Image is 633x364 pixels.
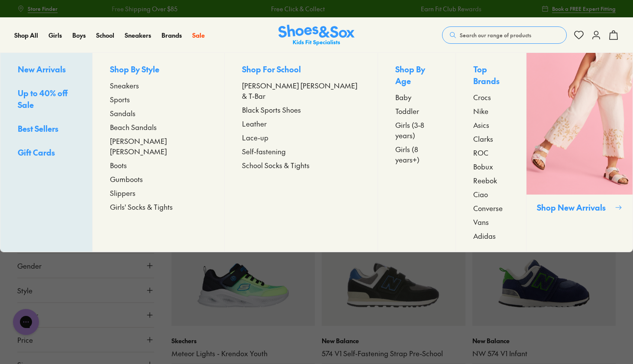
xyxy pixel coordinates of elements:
[473,120,489,130] span: Asics
[473,217,509,227] a: Vans
[48,31,62,40] a: Girls
[17,303,154,327] button: Colour
[473,231,496,241] span: Adidas
[110,80,139,91] span: Sneakers
[322,349,465,358] a: 574 V1 Self-Fastening Strap Pre-School
[110,63,207,77] p: Shop By Style
[473,147,488,158] span: ROC
[9,306,43,338] iframe: Gorgias live chat messenger
[395,120,438,140] a: Girls (3-8 years)
[473,120,509,130] a: Asics
[110,201,207,212] a: Girls' Socks & Tights
[473,203,503,213] span: Converse
[110,188,136,198] span: Slippers
[110,94,130,104] span: Sports
[17,278,154,302] button: Style
[18,147,55,158] span: Gift Cards
[242,104,360,115] a: Black Sports Shoes
[395,144,438,165] a: Girls (8 years+)
[96,31,114,40] a: School
[242,80,360,101] a: [PERSON_NAME] [PERSON_NAME] & T-Bar
[110,80,207,91] a: Sneakers
[395,106,438,116] a: Toddler
[110,108,207,118] a: Sandals
[110,160,127,170] span: Boots
[18,63,75,77] a: New Arrivals
[473,189,509,199] a: Ciao
[395,63,438,88] p: Shop By Age
[17,260,42,271] span: Gender
[242,132,268,143] span: Lace-up
[460,31,531,39] span: Search our range of products
[391,4,452,13] a: Earn Fit Club Rewards
[473,147,509,158] a: ROC
[192,31,205,40] a: Sale
[14,31,38,40] a: Shop All
[473,189,488,199] span: Ciao
[18,88,68,110] span: Up to 40% off Sale
[17,253,154,278] button: Gender
[17,1,58,16] a: Store Finder
[242,160,360,170] a: School Socks & Tights
[110,136,207,156] a: [PERSON_NAME] [PERSON_NAME]
[72,31,86,40] a: Boys
[161,31,182,40] a: Brands
[526,53,633,195] img: SNS_WEBASSETS_CollectionHero_Shop_Girls_1280x1600_1.png
[552,5,616,13] span: Book a FREE Expert Fitting
[18,123,75,136] a: Best Sellers
[110,122,207,132] a: Beach Sandals
[472,182,616,326] a: New In
[473,175,509,185] a: Reebok
[473,161,509,172] a: Bobux
[110,188,207,198] a: Slippers
[395,106,419,116] span: Toddler
[110,122,157,132] span: Beach Sandals
[473,231,509,241] a: Adidas
[17,285,32,296] span: Style
[110,94,207,104] a: Sports
[473,92,491,102] span: Crocs
[473,133,493,144] span: Clarks
[473,175,497,185] span: Reebok
[242,146,360,156] a: Self-fastening
[125,31,151,39] span: Sneakers
[442,26,567,44] button: Search our range of products
[110,201,173,212] span: Girls' Socks & Tights
[242,132,360,143] a: Lace-up
[110,160,207,170] a: Boots
[18,146,75,160] a: Gift Cards
[242,160,310,170] span: School Socks & Tights
[473,161,493,172] span: Bobux
[17,328,154,352] button: Price
[473,106,509,116] a: Nike
[171,336,315,345] p: Skechers
[110,108,136,118] span: Sandals
[241,4,295,13] a: Free Click & Collect
[110,174,143,184] span: Gumboots
[278,25,355,46] img: SNS_Logo_Responsive.svg
[171,349,315,358] a: Meteor Lights - Krendox Youth
[472,336,616,345] p: New Balance
[473,106,488,116] span: Nike
[542,1,616,16] a: Book a FREE Expert Fitting
[473,92,509,102] a: Crocs
[242,118,360,129] a: Leather
[242,118,267,129] span: Leather
[171,182,315,326] a: Light Up
[18,87,75,112] a: Up to 40% off Sale
[28,5,58,13] span: Store Finder
[278,25,355,46] a: Shoes & Sox
[242,63,360,77] p: Shop For School
[82,4,148,13] a: Free Shipping Over $85
[526,53,633,252] a: Shop New Arrivals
